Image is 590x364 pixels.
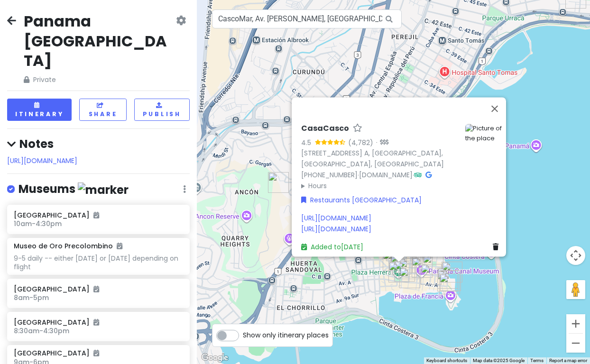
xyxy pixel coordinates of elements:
[14,326,69,336] span: 8:30am - 4:30pm
[301,170,358,180] a: [PHONE_NUMBER]
[348,137,373,148] div: (4,782)
[566,246,585,265] button: Map camera controls
[93,350,99,356] i: Added to itinerary
[388,262,409,282] div: CasaCasco
[301,181,458,191] summary: Hours
[373,138,388,148] div: ·
[396,256,417,277] div: Fonda Lo Que Hay
[14,211,183,219] h6: [GEOGRAPHIC_DATA]
[79,99,127,121] button: Share
[383,250,404,271] div: Karavan Gallery
[353,124,362,134] a: Star place
[268,172,289,193] div: Ancon Hill
[566,280,585,299] button: Drag Pegman onto the map to open Street View
[14,349,99,357] h6: [GEOGRAPHIC_DATA]
[566,314,585,333] button: Zoom in
[7,156,77,165] a: [URL][DOMAIN_NAME]
[301,195,422,205] a: Restaurants [GEOGRAPHIC_DATA]
[18,182,129,197] h4: Museums
[466,124,503,144] img: Picture of the place
[7,136,190,151] h4: Notes
[301,124,349,134] h6: CasaCasco
[7,99,72,121] button: Itinerary
[301,124,458,191] div: · ·
[14,293,49,302] span: 8am - 5pm
[439,273,460,294] div: El Guayacano Hat
[414,172,422,178] i: Tripadvisor
[14,318,183,327] h6: [GEOGRAPHIC_DATA]
[117,243,122,249] i: Added to itinerary
[301,243,363,252] a: Added to[DATE]
[24,74,174,85] span: Private
[14,242,122,250] h6: Museo de Oro Precolombino
[566,334,585,353] button: Zoom out
[425,172,432,178] i: Google Maps
[14,254,183,271] div: 9-5 daily -- either [DATE] or [DATE] depending on flight
[301,214,371,223] a: [URL][DOMAIN_NAME]
[412,257,433,278] div: Panama Canal Museum
[549,358,587,363] a: Report a map error
[473,358,525,363] span: Map data ©2025 Google
[301,149,444,169] a: [STREET_ADDRESS] A, [GEOGRAPHIC_DATA], [GEOGRAPHIC_DATA], [GEOGRAPHIC_DATA]
[421,264,442,285] div: Portomar Panama
[426,357,467,364] button: Keyboard shortcuts
[134,99,190,121] button: Publish
[440,270,461,291] div: Souvenirs La Ronda
[359,170,413,180] a: [DOMAIN_NAME]
[399,267,420,288] div: CascoMar
[530,358,544,363] a: Terms (opens in new tab)
[93,286,99,292] i: Added to itinerary
[437,271,458,291] div: La Galeria Indigena
[24,11,174,71] h2: Panama [GEOGRAPHIC_DATA]
[199,352,230,364] a: Open this area in Google Maps (opens a new window)
[93,319,99,326] i: Added to itinerary
[493,242,502,253] a: Delete place
[301,137,315,148] div: 4.5
[14,285,183,293] h6: [GEOGRAPHIC_DATA]
[14,219,62,228] span: 10am - 4:30pm
[243,330,329,340] span: Show only itinerary places
[442,262,462,282] div: CALETA
[398,258,419,279] div: Mola Museum
[78,182,129,197] img: marker
[301,224,371,234] a: [URL][DOMAIN_NAME]
[93,212,99,218] i: Added to itinerary
[199,352,230,364] img: Google
[437,268,458,289] div: Artesanias El Farol
[483,97,506,120] button: Close
[212,9,402,28] input: Search a place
